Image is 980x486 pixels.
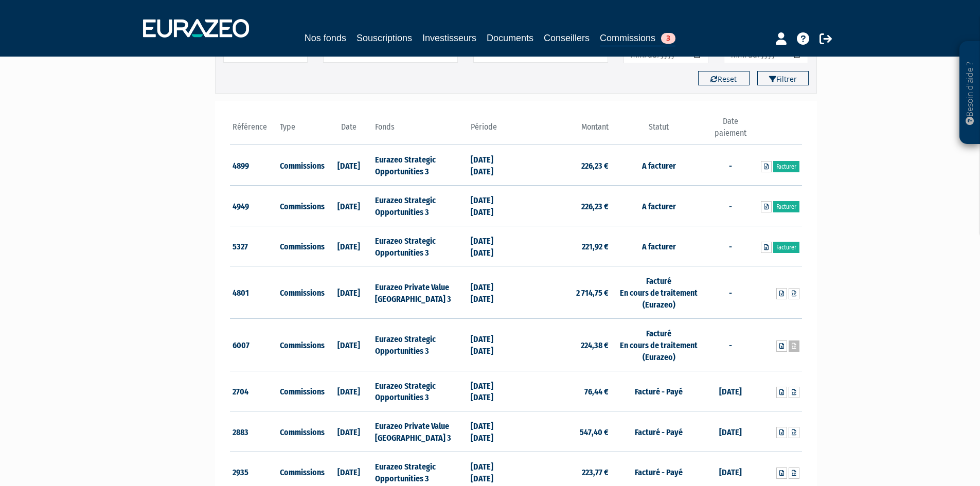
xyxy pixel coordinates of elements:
td: [DATE] [DATE] [468,186,516,226]
td: 4949 [230,186,278,226]
td: [DATE] [DATE] [468,266,516,319]
td: 226,23 € [516,145,611,186]
td: A facturer [611,226,706,266]
td: 5327 [230,226,278,266]
a: Nos fonds [305,31,346,45]
td: 2 714,75 € [516,266,611,319]
td: [DATE] [325,411,373,452]
a: Commissions3 [600,31,675,47]
td: - [706,186,754,226]
td: Commissions [277,266,325,319]
a: Facturer [773,242,799,253]
td: [DATE] [DATE] [468,371,516,411]
td: 221,92 € [516,226,611,266]
img: 1732889491-logotype_eurazeo_blanc_rvb.png [143,19,249,38]
td: Facturé - Payé [611,411,706,452]
td: Commissions [277,318,325,371]
td: 2883 [230,411,278,452]
td: Commissions [277,411,325,452]
td: [DATE] [DATE] [468,145,516,186]
p: Besoin d'aide ? [964,47,976,139]
a: Souscriptions [357,31,412,45]
th: Période [468,116,516,145]
td: Eurazeo Strategic Opportunities 3 [372,186,468,226]
td: [DATE] [DATE] [468,226,516,266]
td: [DATE] [325,266,373,319]
td: 6007 [230,318,278,371]
td: Facturé - Payé [611,371,706,411]
td: - [706,318,754,371]
th: Date [325,116,373,145]
td: A facturer [611,145,706,186]
td: [DATE] [325,226,373,266]
td: - [706,226,754,266]
td: Eurazeo Private Value [GEOGRAPHIC_DATA] 3 [372,266,468,319]
td: [DATE] [706,371,754,411]
a: Conseillers [544,31,590,45]
td: 224,38 € [516,318,611,371]
td: Commissions [277,226,325,266]
td: 4899 [230,145,278,186]
td: 4801 [230,266,278,319]
th: Type [277,116,325,145]
td: Eurazeo Strategic Opportunities 3 [372,226,468,266]
th: Montant [516,116,611,145]
th: Fonds [372,116,468,145]
button: Reset [698,71,750,85]
td: 226,23 € [516,186,611,226]
td: Eurazeo Strategic Opportunities 3 [372,318,468,371]
a: Facturer [773,161,799,172]
td: Facturé En cours de traitement (Eurazeo) [611,266,706,319]
td: Commissions [277,371,325,411]
td: [DATE] [DATE] [468,411,516,452]
td: A facturer [611,186,706,226]
td: [DATE] [325,145,373,186]
a: Documents [487,31,533,45]
a: Investisseurs [422,31,476,45]
td: - [706,266,754,319]
td: [DATE] [DATE] [468,318,516,371]
td: Commissions [277,145,325,186]
td: Eurazeo Strategic Opportunities 3 [372,145,468,186]
th: Référence [230,116,278,145]
td: [DATE] [325,186,373,226]
td: 2704 [230,371,278,411]
td: Facturé En cours de traitement (Eurazeo) [611,318,706,371]
td: Commissions [277,186,325,226]
td: [DATE] [325,371,373,411]
td: - [706,145,754,186]
th: Statut [611,116,706,145]
td: Eurazeo Strategic Opportunities 3 [372,371,468,411]
a: Facturer [773,201,799,212]
td: [DATE] [706,411,754,452]
td: 547,40 € [516,411,611,452]
td: [DATE] [325,318,373,371]
button: Filtrer [757,71,809,85]
td: 76,44 € [516,371,611,411]
th: Date paiement [706,116,754,145]
span: 3 [661,33,675,44]
td: Eurazeo Private Value [GEOGRAPHIC_DATA] 3 [372,411,468,452]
